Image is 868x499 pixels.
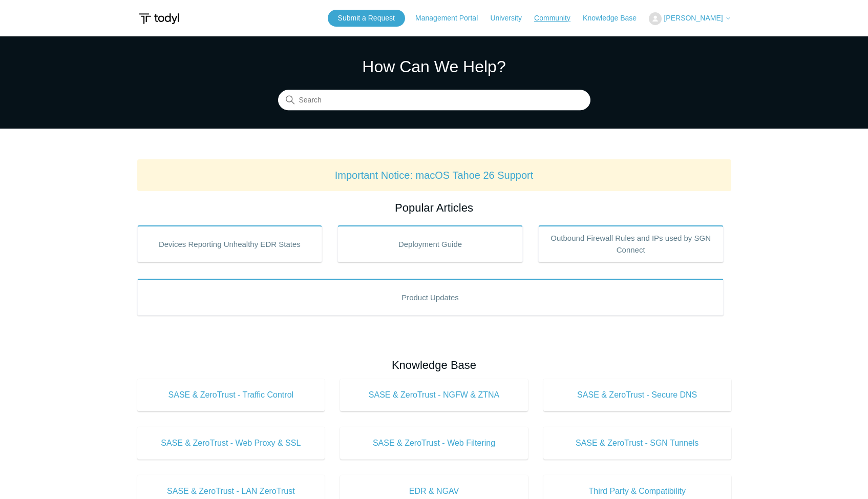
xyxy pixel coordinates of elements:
a: Outbound Firewall Rules and IPs used by SGN Connect [538,225,724,262]
span: SASE & ZeroTrust - Web Proxy & SSL [153,437,310,449]
h2: Popular Articles [137,199,731,216]
a: Management Portal [415,13,488,24]
a: SASE & ZeroTrust - NGFW & ZTNA [340,379,528,411]
a: SASE & ZeroTrust - Web Proxy & SSL [137,427,325,460]
h1: How Can We Help? [278,54,590,79]
a: SASE & ZeroTrust - Web Filtering [340,427,528,460]
a: SASE & ZeroTrust - Traffic Control [137,379,325,411]
a: SASE & ZeroTrust - SGN Tunnels [543,427,731,460]
span: SASE & ZeroTrust - Secure DNS [559,389,716,401]
span: SASE & ZeroTrust - Traffic Control [153,389,310,401]
a: Devices Reporting Unhealthy EDR States [137,225,323,262]
a: SASE & ZeroTrust - Secure DNS [543,379,731,411]
span: SASE & ZeroTrust - Web Filtering [355,437,513,449]
a: Submit a Request [328,10,405,27]
a: Product Updates [137,279,724,316]
a: University [490,13,532,24]
a: Deployment Guide [337,225,523,262]
span: EDR & NGAV [355,485,513,497]
button: [PERSON_NAME] [649,12,731,25]
span: SASE & ZeroTrust - NGFW & ZTNA [355,389,513,401]
h2: Knowledge Base [137,357,731,373]
img: Todyl Support Center Help Center home page [137,9,181,28]
a: Community [534,13,581,24]
span: SASE & ZeroTrust - SGN Tunnels [559,437,716,449]
a: Important Notice: macOS Tahoe 26 Support [335,170,534,181]
span: [PERSON_NAME] [664,14,723,22]
input: Search [278,90,590,111]
a: Knowledge Base [583,13,647,24]
span: SASE & ZeroTrust - LAN ZeroTrust [153,485,310,497]
span: Third Party & Compatibility [559,485,716,497]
